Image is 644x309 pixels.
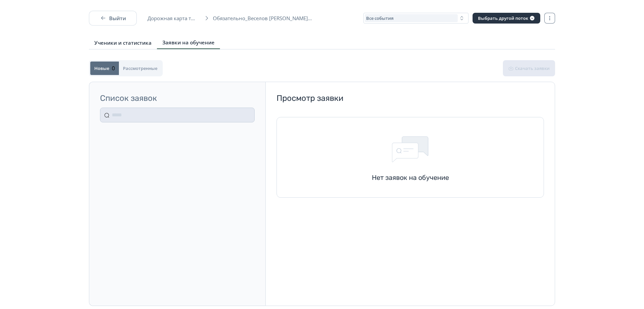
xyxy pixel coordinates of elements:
[372,173,449,182] span: Нет заявок на обучение
[213,15,316,22] span: Обязательно_Веселов [PERSON_NAME]...
[100,93,255,104] span: Список заявок
[90,62,119,75] button: Новые0
[162,39,215,46] span: Заявки на обучение
[503,60,555,76] button: Скачать заявки
[473,13,540,24] button: Выбрать другой поток
[119,62,161,75] button: Рассмотренные
[363,13,469,24] button: Все события
[277,93,544,104] span: Просмотр заявки
[148,15,201,22] span: Дорожная карта технологов v2.0...
[94,39,152,46] span: Ученики и статистика
[94,66,109,71] span: Новые
[89,11,137,26] button: Выйти
[366,15,393,21] span: Все события
[123,66,157,71] span: Рассмотренные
